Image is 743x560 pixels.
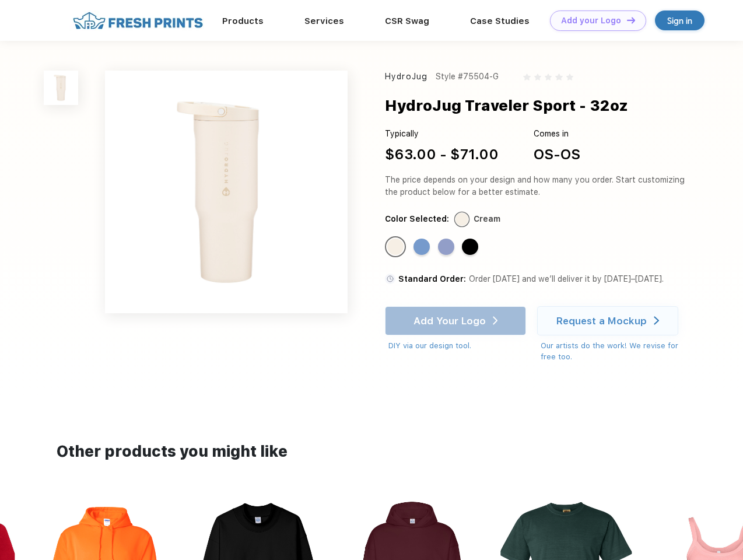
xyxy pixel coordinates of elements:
[561,16,621,26] div: Add your Logo
[474,213,500,225] div: Cream
[44,71,78,105] img: func=resize&h=100
[436,71,499,83] div: Style #75504-G
[534,73,541,80] img: gray_star.svg
[385,94,628,117] div: HydroJug Traveler Sport - 32oz
[627,17,635,23] img: DT
[545,73,552,80] img: gray_star.svg
[534,128,580,140] div: Comes in
[462,239,478,255] div: Black
[385,128,499,140] div: Typically
[385,71,427,83] div: HydroJug
[469,274,664,283] span: Order [DATE] and we’ll deliver it by [DATE]–[DATE].
[69,10,206,31] img: fo%20logo%202.webp
[566,73,573,80] img: gray_star.svg
[655,10,705,30] a: Sign in
[534,144,580,165] div: OS-OS
[438,239,454,255] div: Peri
[413,239,430,255] div: Light Blue
[398,274,466,283] span: Standard Order:
[387,239,404,255] div: Cream
[523,73,530,80] img: gray_star.svg
[667,14,692,27] div: Sign in
[388,340,526,352] div: DIY via our design tool.
[556,315,647,327] div: Request a Mockup
[385,144,499,165] div: $63.00 - $71.00
[555,73,562,80] img: gray_star.svg
[385,174,689,198] div: The price depends on your design and how many you order. Start customizing the product below for ...
[385,213,449,225] div: Color Selected:
[105,71,348,313] img: func=resize&h=640
[541,340,689,363] div: Our artists do the work! We revise for free too.
[654,316,659,325] img: white arrow
[222,16,264,26] a: Products
[57,440,686,463] div: Other products you might like
[385,274,395,284] img: standard order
